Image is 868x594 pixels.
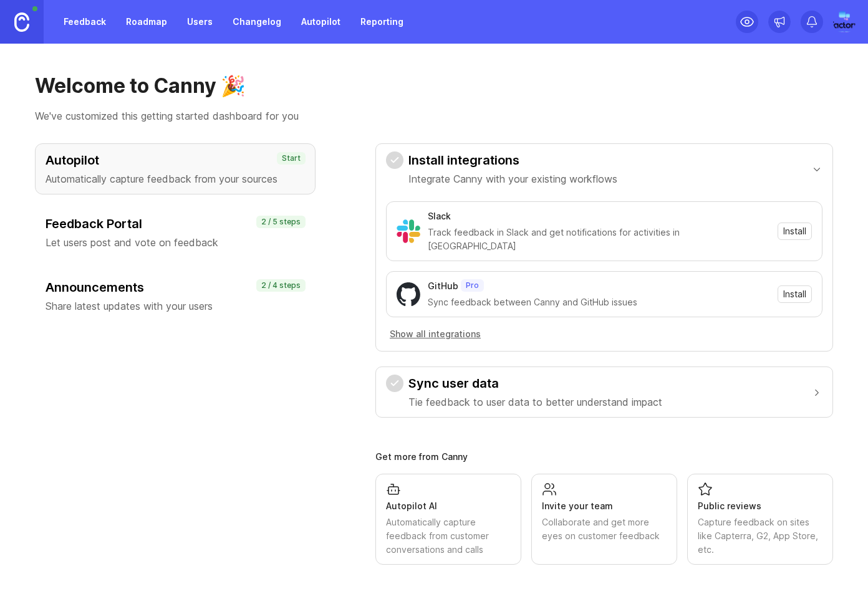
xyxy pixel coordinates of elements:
[542,499,667,513] div: Invite your team
[466,280,479,290] p: Pro
[261,280,301,290] p: 2 / 4 steps
[408,171,617,186] p: Integrate Canny with your existing workflows
[35,74,833,98] h1: Welcome to Canny 🎉
[386,515,511,557] div: Automatically capture feedback from customer conversations and calls
[783,225,806,237] span: Install
[14,12,29,32] img: Canny Home
[294,11,348,33] a: Autopilot
[46,215,305,232] h3: Feedback Portal
[428,226,770,253] div: Track feedback in Slack and get notifications for activities in [GEOGRAPHIC_DATA]
[386,367,822,417] button: Sync user dataTie feedback to user data to better understand impact
[261,217,301,227] p: 2 / 5 steps
[687,474,833,565] a: Public reviewsCapture feedback on sites like Capterra, G2, App Store, etc.
[386,499,511,513] div: Autopilot AI
[46,151,305,169] h3: Autopilot
[408,151,617,169] h3: Install integrations
[531,474,677,565] a: Invite your teamCollaborate and get more eyes on customer feedback
[698,499,822,513] div: Public reviews
[698,515,822,557] div: Capture feedback on sites like Capterra, G2, App Store, etc.
[118,11,175,33] a: Roadmap
[428,279,458,293] div: GitHub
[778,285,812,303] button: Install
[386,194,822,351] div: Install integrationsIntegrate Canny with your existing workflows
[778,223,812,240] button: Install
[35,207,316,258] button: Feedback PortalLet users post and vote on feedback2 / 5 steps
[180,11,220,33] a: Users
[375,453,833,461] div: Get more from Canny
[375,474,521,565] a: Autopilot AIAutomatically capture feedback from customer conversations and calls
[35,143,316,194] button: AutopilotAutomatically capture feedback from your sourcesStart
[428,209,451,223] div: Slack
[829,11,860,33] img: Mojave Sales
[397,282,420,306] img: GitHub
[46,171,305,186] p: Automatically capture feedback from your sources
[386,144,822,194] button: Install integrationsIntegrate Canny with your existing workflows
[46,279,305,296] h3: Announcements
[833,11,856,33] button: Mojave Sales
[56,11,113,33] a: Feedback
[428,295,770,309] div: Sync feedback between Canny and GitHub issues
[282,153,301,163] p: Start
[408,395,662,410] p: Tie feedback to user data to better understand impact
[46,235,305,250] p: Let users post and vote on feedback
[408,375,662,392] h3: Sync user data
[225,11,289,33] a: Changelog
[397,219,420,243] img: Slack
[386,327,822,341] a: Show all integrations
[783,288,806,300] span: Install
[35,271,316,322] button: AnnouncementsShare latest updates with your users2 / 4 steps
[353,11,411,33] a: Reporting
[386,327,485,341] button: Show all integrations
[35,108,833,123] p: We've customized this getting started dashboard for you
[542,515,667,543] div: Collaborate and get more eyes on customer feedback
[46,299,305,314] p: Share latest updates with your users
